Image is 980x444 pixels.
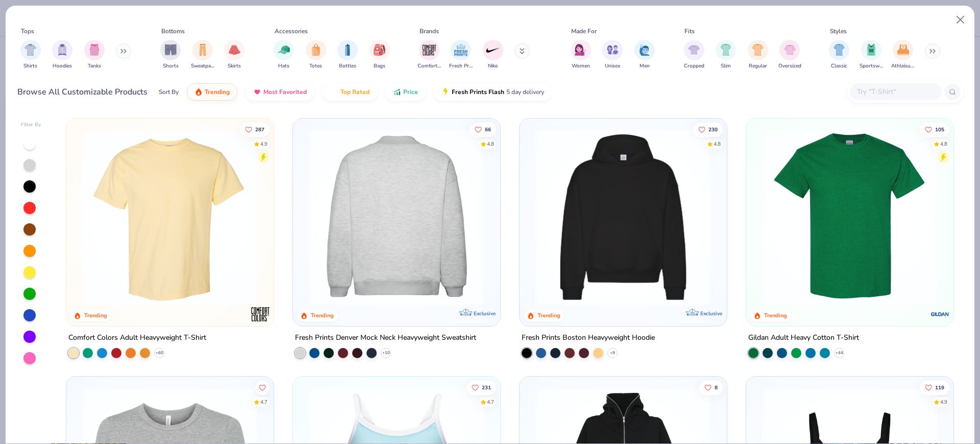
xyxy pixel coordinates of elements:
[831,62,847,70] span: Classic
[17,86,148,98] div: Browse All Customizable Products
[860,40,883,70] div: filter for Sportswear
[21,121,41,129] div: Filter By
[278,62,289,70] span: Hats
[684,27,695,36] div: Fits
[160,40,181,70] div: filter for Shorts
[278,44,290,56] img: Hats Image
[835,350,843,356] span: + 44
[187,83,237,101] button: Trending
[640,62,650,70] span: Men
[309,62,322,70] span: Totes
[382,350,390,356] span: + 10
[303,129,490,306] img: a90f7c54-8796-4cb2-9d6e-4e9644cfe0fe
[453,42,469,58] img: Fresh Prints Image
[572,62,590,70] span: Women
[483,40,503,70] div: filter for Nike
[224,40,244,70] button: filter button
[716,40,736,70] div: filter for Slim
[418,40,441,70] button: filter button
[778,40,801,70] div: filter for Oversized
[77,129,263,306] img: 029b8af0-80e6-406f-9fdc-fdf898547912
[834,44,845,56] img: Classic Image
[256,127,265,132] span: 287
[52,40,72,70] div: filter for Hoodies
[68,332,206,344] div: Comfort Colors Adult Heavyweight T-Shirt
[57,44,68,56] img: Hoodies Image
[929,304,950,324] img: Gildan logo
[891,40,915,70] button: filter button
[935,127,944,132] span: 105
[571,40,591,70] button: filter button
[340,88,370,96] span: Top Rated
[53,62,72,70] span: Hoodies
[634,40,655,70] div: filter for Men
[274,40,294,70] div: filter for Hats
[374,62,385,70] span: Bags
[21,27,34,36] div: Tops
[197,44,208,56] img: Sweatpants Image
[191,40,214,70] div: filter for Sweatpants
[490,129,677,306] img: f5d85501-0dbb-4ee4-b115-c08fa3845d83
[482,385,491,390] span: 231
[422,42,437,58] img: Comfort Colors Image
[634,40,655,70] button: filter button
[261,140,268,148] div: 4.9
[778,62,801,70] span: Oversized
[715,385,718,390] span: 8
[602,40,623,70] button: filter button
[897,44,909,56] img: Athleisure Image
[778,40,801,70] button: filter button
[156,350,163,356] span: + 60
[330,88,338,96] img: TopRated.gif
[748,40,768,70] button: filter button
[263,88,307,96] span: Most Favorited
[84,40,105,70] button: filter button
[274,40,294,70] button: filter button
[720,44,731,56] img: Slim Image
[602,40,623,70] div: filter for Unisex
[385,83,426,101] button: Price
[20,40,41,70] div: filter for Shirts
[688,44,700,56] img: Cropped Image
[474,310,496,317] span: Exclusive
[323,83,377,101] button: Top Rated
[714,140,721,148] div: 4.8
[449,62,473,70] span: Fresh Prints
[748,40,768,70] div: filter for Regular
[571,27,597,36] div: Made For
[708,127,718,132] span: 230
[485,42,501,58] img: Nike Image
[194,88,203,96] img: trending.gif
[275,27,308,36] div: Accessories
[250,304,271,324] img: Comfort Colors logo
[467,380,496,394] button: Like
[716,129,903,306] img: d4a37e75-5f2b-4aef-9a6e-23330c63bbc0
[784,44,796,56] img: Oversized Image
[374,44,385,56] img: Bags Image
[856,86,935,98] input: Try "T-Shirt"
[485,127,491,132] span: 66
[488,62,498,70] span: Nike
[342,44,353,56] img: Bottles Image
[229,44,240,56] img: Skirts Image
[920,122,949,136] button: Like
[160,40,181,70] button: filter button
[756,129,943,306] img: db319196-8705-402d-8b46-62aaa07ed94f
[693,122,723,136] button: Like
[306,40,326,70] button: filter button
[721,62,731,70] span: Slim
[684,40,704,70] div: filter for Cropped
[716,40,736,70] button: filter button
[483,40,503,70] button: filter button
[829,40,849,70] div: filter for Classic
[891,62,915,70] span: Athleisure
[191,40,214,70] button: filter button
[20,40,41,70] button: filter button
[89,44,100,56] img: Tanks Image
[84,40,105,70] div: filter for Tanks
[337,40,358,70] div: filter for Bottles
[487,398,494,406] div: 4.7
[522,332,655,344] div: Fresh Prints Boston Heavyweight Hoodie
[161,27,185,36] div: Bottoms
[337,40,358,70] button: filter button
